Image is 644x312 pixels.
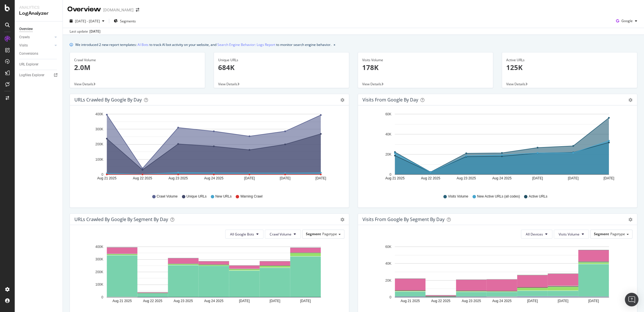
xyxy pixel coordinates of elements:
text: Aug 22 2025 [143,299,162,303]
button: Crawl Volume [265,230,301,239]
p: 2.0M [74,63,201,72]
span: View Details [362,82,381,86]
text: [DATE] [604,176,614,180]
text: 400K [95,245,103,249]
span: Segment [306,232,321,236]
text: [DATE] [568,176,579,180]
text: 300K [95,257,103,261]
button: close banner [332,41,337,49]
span: Google [621,18,633,23]
div: Open Intercom Messenger [625,293,638,306]
span: New Active URLs (all codes) [477,194,520,199]
text: 100K [95,283,103,286]
text: [DATE] [315,176,326,180]
span: Pagetype [610,232,625,236]
text: [DATE] [300,299,311,303]
span: Segments [120,19,136,24]
div: We introduced 2 new report templates: to track AI bot activity on your website, and to monitor se... [75,42,331,48]
span: Visits Volume [559,232,579,237]
div: gear [340,218,344,222]
div: Crawls [19,34,30,40]
p: 684K [218,63,345,72]
div: info banner [70,42,637,48]
div: Visits [19,43,28,48]
span: [DATE] - [DATE] [75,19,100,24]
text: Aug 24 2025 [204,176,223,180]
div: URL Explorer [19,61,38,67]
div: [DATE] [89,29,100,34]
div: gear [628,98,632,102]
text: Aug 21 2025 [385,176,404,180]
a: Search Engine Behavior: Logs Report [217,42,275,48]
text: 20K [385,152,391,156]
button: Visits Volume [554,230,589,239]
text: Aug 23 2025 [168,176,188,180]
text: 0 [101,295,103,299]
text: [DATE] [532,176,543,180]
div: Visits Volume [362,58,489,63]
button: All Google Bots [225,230,263,239]
text: [DATE] [588,299,599,303]
text: Aug 22 2025 [421,176,440,180]
svg: A chart. [74,110,342,189]
div: Visits from Google By Segment By Day [362,217,445,222]
span: Segment [594,232,609,236]
text: 100K [95,158,103,162]
svg: A chart. [362,243,630,309]
div: Active URLs [506,58,633,63]
text: 60K [385,112,391,116]
button: Segments [111,16,138,26]
text: Aug 24 2025 [492,299,511,303]
div: gear [628,218,632,222]
div: Conversions [19,51,38,57]
button: All Devices [521,230,552,239]
span: Crawl Volume [270,232,291,237]
div: URLs Crawled by Google by day [74,97,142,103]
span: Unique URLs [186,194,207,199]
span: View Details [506,82,525,86]
text: 200K [95,142,103,146]
text: [DATE] [558,299,568,303]
svg: A chart. [74,243,342,309]
span: Active URLs [529,194,547,199]
text: [DATE] [527,299,538,303]
text: Aug 24 2025 [204,299,223,303]
text: 200K [95,270,103,274]
text: 0 [389,295,391,299]
text: Aug 21 2025 [97,176,116,180]
div: gear [340,98,344,102]
span: Warning Crawl [240,194,262,199]
text: Aug 23 2025 [456,176,476,180]
text: 20K [385,279,391,283]
text: Aug 23 2025 [173,299,193,303]
button: Google [614,16,639,26]
div: Logfiles Explorer [19,72,44,78]
span: Pagetype [322,232,337,236]
span: View Details [74,82,93,86]
span: All Google Bots [230,232,254,237]
text: Aug 24 2025 [492,176,511,180]
text: 0 [101,173,103,177]
a: Conversions [19,51,59,57]
text: 300K [95,127,103,131]
span: Visits Volume [448,194,468,199]
p: 178K [362,63,489,72]
text: Aug 22 2025 [133,176,152,180]
a: Overview [19,26,59,32]
div: Last update [70,29,100,34]
div: LogAnalyzer [19,10,58,17]
text: 0 [389,173,391,177]
text: 400K [95,112,103,116]
span: All Devices [526,232,543,237]
text: 60K [385,245,391,249]
span: New URLs [215,194,231,199]
text: [DATE] [280,176,291,180]
div: arrow-right-arrow-left [136,8,139,12]
button: [DATE] - [DATE] [67,16,107,26]
div: [DOMAIN_NAME] [103,7,134,13]
text: Aug 22 2025 [431,299,450,303]
p: 125K [506,63,633,72]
